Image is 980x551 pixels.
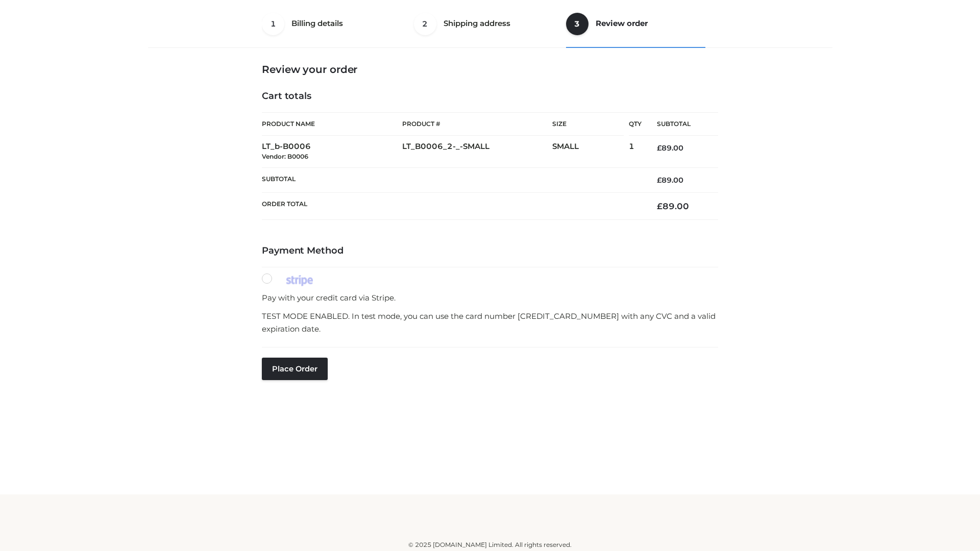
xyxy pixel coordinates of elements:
[552,113,624,136] th: Size
[629,136,642,168] td: 1
[152,540,828,550] div: © 2025 [DOMAIN_NAME] Limited. All rights reserved.
[262,63,718,76] h3: Review your order
[262,112,402,136] th: Product Name
[262,291,718,305] p: Pay with your credit card via Stripe.
[657,143,683,153] bdi: 89.00
[657,176,683,185] bdi: 89.00
[657,201,689,211] bdi: 89.00
[262,167,642,192] th: Subtotal
[262,193,642,220] th: Order Total
[657,201,663,211] span: £
[629,112,642,136] th: Qty
[262,245,718,257] h4: Payment Method
[552,136,629,168] td: SMALL
[402,136,552,168] td: LT_B0006_2-_-SMALL
[262,136,402,168] td: LT_b-B0006
[657,143,661,153] span: £
[262,153,308,160] small: Vendor: B0006
[262,310,718,336] p: TEST MODE ENABLED. In test mode, you can use the card number [CREDIT_CARD_NUMBER] with any CVC an...
[262,91,718,102] h4: Cart totals
[657,176,661,185] span: £
[642,113,718,136] th: Subtotal
[262,358,328,380] button: Place order
[402,112,552,136] th: Product #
